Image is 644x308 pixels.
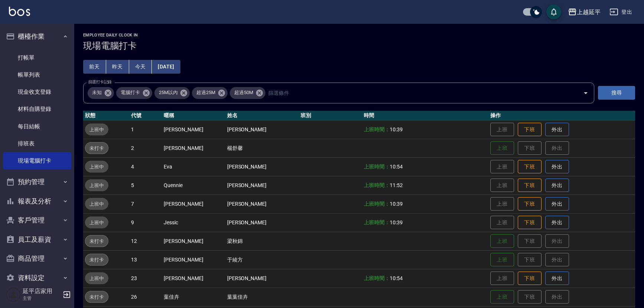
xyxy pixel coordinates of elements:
div: 電腦打卡 [116,87,152,99]
img: Logo [9,7,30,16]
span: 未知 [88,89,106,96]
b: 上班時間： [364,275,390,281]
th: 代號 [129,111,162,121]
span: 10:39 [390,126,403,132]
button: 今天 [129,60,152,74]
button: 上班 [490,290,514,304]
td: 9 [129,213,162,232]
button: 上越延平 [565,4,604,20]
td: 5 [129,176,162,195]
b: 上班時間： [364,126,390,132]
a: 現金收支登錄 [3,83,71,100]
span: 未打卡 [85,144,108,152]
span: 上班中 [85,163,108,171]
button: 外出 [545,272,569,285]
td: 7 [129,195,162,213]
button: 下班 [518,179,542,192]
button: 搜尋 [598,86,635,100]
button: 外出 [545,216,569,230]
td: 12 [129,232,162,250]
div: 未知 [88,87,114,99]
td: Quennie [162,176,225,195]
button: 登出 [607,5,635,19]
td: [PERSON_NAME] [162,195,225,213]
td: [PERSON_NAME] [225,176,299,195]
button: [DATE] [152,60,180,74]
a: 排班表 [3,135,71,152]
button: 上班 [490,253,514,267]
label: 篩選打卡記錄 [88,79,112,85]
td: 楊舒馨 [225,139,299,157]
div: 超過50M [230,87,265,99]
td: 2 [129,139,162,157]
b: 上班時間： [364,201,390,207]
div: 上越延平 [577,7,601,17]
span: 未打卡 [85,293,108,301]
td: 1 [129,120,162,139]
td: 23 [129,269,162,288]
a: 現場電腦打卡 [3,152,71,169]
td: 4 [129,157,162,176]
td: 于綾方 [225,250,299,269]
button: 昨天 [106,60,129,74]
span: 10:54 [390,275,403,281]
button: 上班 [490,234,514,248]
button: 客戶管理 [3,211,71,230]
td: [PERSON_NAME] [225,195,299,213]
th: 操作 [488,111,635,121]
a: 每日結帳 [3,118,71,135]
th: 班別 [299,111,362,121]
td: Eva [162,157,225,176]
td: [PERSON_NAME] [225,269,299,288]
button: 下班 [518,272,542,285]
button: save [546,4,561,19]
td: 葉佳卉 [162,288,225,306]
button: 上班 [490,141,514,155]
span: 10:39 [390,219,403,225]
img: Person [6,287,21,302]
button: 下班 [518,123,542,137]
button: 員工及薪資 [3,230,71,249]
b: 上班時間： [364,219,390,225]
th: 時間 [362,111,488,121]
td: [PERSON_NAME] [162,139,225,157]
span: 上班中 [85,126,108,134]
span: 上班中 [85,275,108,282]
span: 電腦打卡 [116,89,144,96]
button: 報表及分析 [3,192,71,211]
span: 超過50M [230,89,258,96]
button: 前天 [83,60,106,74]
button: 外出 [545,160,569,174]
button: 下班 [518,216,542,230]
span: 25M以內 [154,89,182,96]
td: Jessic [162,213,225,232]
span: 上班中 [85,219,108,227]
div: 超過25M [192,87,228,99]
button: 商品管理 [3,249,71,268]
span: 未打卡 [85,237,108,245]
button: 下班 [518,197,542,211]
td: [PERSON_NAME] [225,120,299,139]
td: [PERSON_NAME] [225,157,299,176]
button: 下班 [518,160,542,174]
th: 暱稱 [162,111,225,121]
td: [PERSON_NAME] [162,120,225,139]
button: 外出 [545,123,569,137]
a: 打帳單 [3,49,71,66]
td: [PERSON_NAME] [162,232,225,250]
a: 材料自購登錄 [3,100,71,118]
td: 26 [129,288,162,306]
span: 10:54 [390,164,403,170]
th: 姓名 [225,111,299,121]
td: [PERSON_NAME] [225,213,299,232]
b: 上班時間： [364,182,390,188]
b: 上班時間： [364,164,390,170]
td: 13 [129,250,162,269]
button: 外出 [545,197,569,211]
p: 主管 [23,295,61,302]
h3: 現場電腦打卡 [83,41,635,51]
td: 葉葉佳卉 [225,288,299,306]
button: 預約管理 [3,172,71,192]
span: 11:52 [390,182,403,188]
span: 未打卡 [85,256,108,264]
